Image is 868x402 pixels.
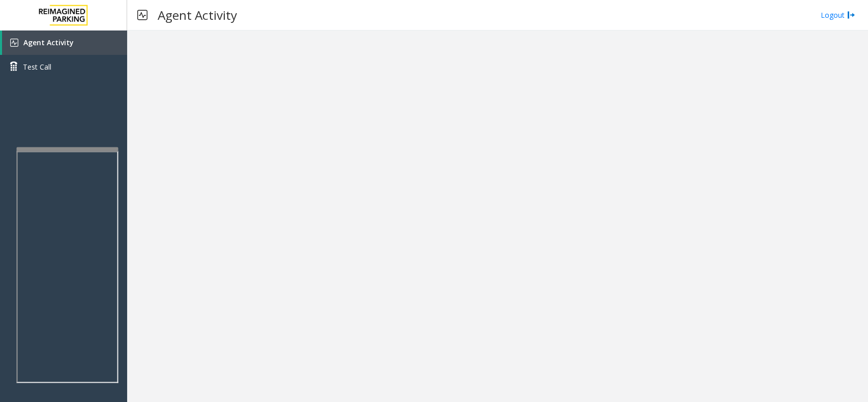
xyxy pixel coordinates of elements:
[2,30,127,55] a: Agent Activity
[23,61,51,72] span: Test Call
[153,3,242,27] h3: Agent Activity
[23,38,74,47] span: Agent Activity
[821,10,855,20] a: Logout
[847,10,855,20] img: logout
[10,39,18,47] img: 'icon'
[137,3,147,27] img: pageIcon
